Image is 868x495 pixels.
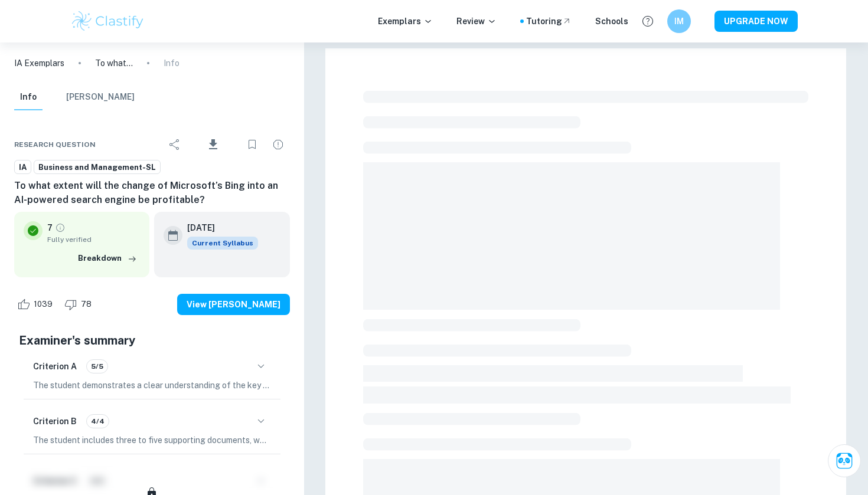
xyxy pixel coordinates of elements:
p: To what extent will the change of Microsoft’s Bing into an AI-powered search engine be profitable? [95,57,133,70]
h6: IM [673,15,686,28]
div: Share [163,133,187,156]
span: 78 [74,299,98,310]
h5: Examiner's summary [19,332,285,349]
h6: To what extent will the change of Microsoft’s Bing into an AI-powered search engine be profitable? [14,179,290,207]
button: Info [14,84,43,110]
img: Clastify logo [70,9,145,33]
button: UPGRADE NOW [714,11,798,32]
a: Schools [595,15,628,28]
button: View [PERSON_NAME] [177,294,290,315]
span: IA [15,162,31,173]
button: Help and Feedback [638,11,658,31]
span: 4/4 [87,416,109,427]
a: Business and Management-SL [34,160,161,175]
h6: Criterion B [33,415,77,428]
span: Current Syllabus [187,237,258,250]
a: Tutoring [526,15,572,28]
div: Report issue [266,133,290,156]
a: Grade fully verified [55,222,66,233]
span: Business and Management-SL [34,162,160,173]
div: Download [189,129,238,160]
h6: Criterion A [33,360,77,373]
div: Bookmark [240,133,264,156]
a: IA [14,160,31,175]
h6: [DATE] [187,221,249,234]
p: Info [164,57,180,70]
p: The student includes three to five supporting documents, which are contemporary and published wit... [33,434,271,447]
button: Breakdown [75,250,140,267]
p: Exemplars [378,15,433,28]
span: 5/5 [87,361,107,372]
button: IM [667,9,691,33]
button: [PERSON_NAME] [66,84,135,110]
p: The student demonstrates a clear understanding of the key concept of change, as it is explored th... [33,379,271,392]
span: 1039 [27,299,59,310]
button: Ask Clai [828,444,861,477]
span: Fully verified [47,234,140,245]
a: IA Exemplars [14,57,64,70]
p: Review [456,15,497,28]
div: Dislike [61,295,98,314]
div: Like [14,295,59,314]
div: This exemplar is based on the current syllabus. Feel free to refer to it for inspiration/ideas wh... [187,237,258,250]
p: 7 [47,221,53,234]
span: Research question [14,139,96,150]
